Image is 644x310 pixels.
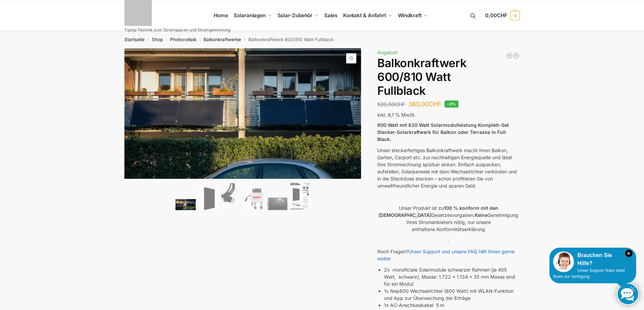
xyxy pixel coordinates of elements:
[124,28,230,32] p: Tiptop Technik zum Stromsparen und Stromgewinnung
[379,205,498,218] strong: 100 % konform mit den [DEMOGRAPHIC_DATA]
[395,0,430,31] a: Windkraft
[198,187,219,210] img: TommaTech Vorderseite
[112,31,532,48] nav: Breadcrumb
[475,212,487,218] strong: Keine
[290,181,311,210] img: Balkonkraftwerk 600/810 Watt Fullblack – Bild 6
[124,37,145,42] a: Startseite
[553,268,625,279] span: Unser Support-Team steht Ihnen zur Verfügung
[234,12,266,19] span: Solaranlagen
[395,101,405,108] span: CHF
[321,0,340,31] a: Sales
[553,251,633,267] div: Brauchen Sie Hilfe?
[485,5,520,26] a: 0,00CHF 0
[204,37,241,42] a: Balkonkraftwerke
[267,197,288,210] img: Balkonkraftwerk 600/810 Watt Fullblack – Bild 5
[377,56,520,97] h1: Balkonkraftwerk 600/810 Watt Fullblack
[398,12,422,19] span: Windkraft
[163,37,170,43] span: /
[377,50,398,55] span: Angebot!
[510,11,520,20] span: 0
[384,287,520,302] li: 1x Nep600 Wechselrichter (600 Watt) mit WLAN-Funktion und App zur Überwachung der Erträge
[377,112,416,118] span: inkl. 8,1 % MwSt.
[275,0,321,31] a: Solar-Zubehör
[384,302,520,309] li: 1x AC-Anschlusskabel 5 m
[377,237,520,244] p: .
[152,37,163,42] a: Shop
[497,12,507,19] span: CHF
[377,122,509,142] strong: 600 Watt mit 820 Watt Solarmodulleistung Komplett-Set Stecker-Solarkraftwerk für Balkon oder Terr...
[221,183,242,210] img: Anschlusskabel-3meter_schweizer-stecker
[241,37,248,43] span: /
[170,37,196,42] a: Photovoltaik
[553,251,574,272] img: Customer service
[278,12,313,19] span: Solar-Zubehör
[429,101,441,108] span: CHF
[445,101,458,108] span: -31%
[377,249,515,261] a: Unser Support und unsere FAQ hilft Ihnen gerne weiter
[175,199,196,210] img: 2 Balkonkraftwerke
[513,52,520,59] a: Balkonkraftwerk 405/600 Watt erweiterbar
[377,101,405,108] bdi: 520,00
[408,101,441,108] bdi: 360,00
[625,250,633,257] i: Schließen
[377,248,520,262] p: Noch Fragen?
[124,48,362,179] img: Balkonkraftwerk 600/810 Watt Fullblack 1
[377,204,520,233] p: Unser Produkt ist zu Gesetzesvorgaben. Genehmigung Ihres Stromanbieters nötig, nur unsere enthalt...
[340,0,395,31] a: Kontakt & Anfahrt
[343,12,386,19] span: Kontakt & Anfahrt
[244,188,265,210] img: NEP 800 Drosselbar auf 600 Watt
[506,52,513,59] a: Balkonkraftwerk 445/600 Watt Bificial
[145,37,152,43] span: /
[231,0,275,31] a: Solaranlagen
[384,266,520,287] li: 2x monoficiale Solarmodule schwarzer Rahmen (je 405 Watt, schwarz), Masse: 1.722 x 1.134 x 35 mm ...
[377,147,520,189] p: Unser steckerfertiges Balkonkraftwerk macht Ihren Balkon, Garten, Carport etc. zur nachhaltigen E...
[196,37,204,43] span: /
[485,12,507,19] span: 0,00
[324,12,338,19] span: Sales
